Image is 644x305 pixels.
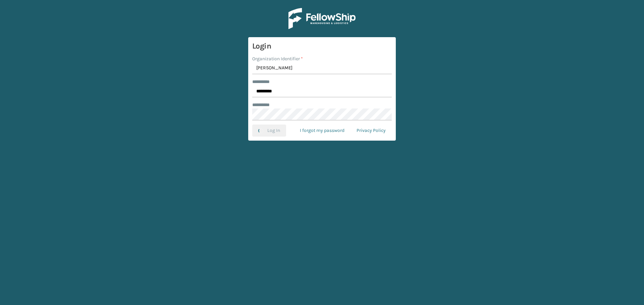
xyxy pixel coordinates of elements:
[252,55,303,62] label: Organization Identifier
[252,125,286,137] button: Log In
[252,41,392,51] h3: Login
[351,125,392,137] a: Privacy Policy
[294,125,351,137] a: I forgot my password
[288,8,356,29] img: Logo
